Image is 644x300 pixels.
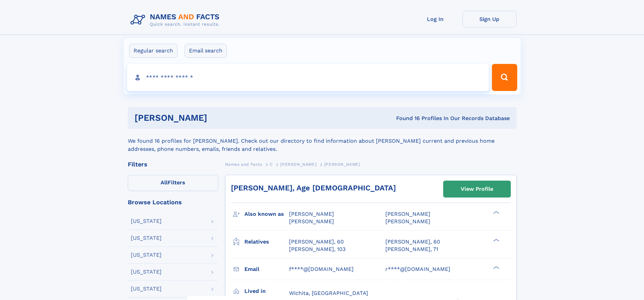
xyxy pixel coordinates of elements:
[131,286,162,292] div: [US_STATE]
[385,218,430,225] span: [PERSON_NAME]
[131,252,162,258] div: [US_STATE]
[244,263,289,275] h3: Email
[324,162,360,167] span: [PERSON_NAME]
[129,44,177,58] label: Regular search
[289,290,368,296] span: Wichita, [GEOGRAPHIC_DATA]
[385,246,438,253] a: [PERSON_NAME], 71
[289,238,344,246] a: [PERSON_NAME], 60
[280,160,316,168] a: [PERSON_NAME]
[128,175,218,191] label: Filters
[244,208,289,220] h3: Also known as
[289,218,334,225] span: [PERSON_NAME]
[127,64,489,91] input: search input
[492,210,500,215] div: ❯
[135,114,302,122] h1: [PERSON_NAME]
[385,211,430,217] span: [PERSON_NAME]
[185,44,227,58] label: Email search
[461,181,493,197] div: View Profile
[462,11,517,27] a: Sign Up
[444,181,510,197] a: View Profile
[131,269,162,275] div: [US_STATE]
[492,265,500,270] div: ❯
[408,11,462,27] a: Log In
[128,11,225,29] img: Logo Names and Facts
[244,236,289,248] h3: Relatives
[280,162,316,167] span: [PERSON_NAME]
[225,160,262,168] a: Names and Facts
[289,246,345,253] a: [PERSON_NAME], 103
[128,129,517,153] div: We found 16 profiles for [PERSON_NAME]. Check out our directory to find information about [PERSON...
[131,218,162,224] div: [US_STATE]
[270,160,273,168] a: C
[385,238,440,246] a: [PERSON_NAME], 60
[244,285,289,297] h3: Lived in
[492,238,500,242] div: ❯
[231,184,396,192] a: [PERSON_NAME], Age [DEMOGRAPHIC_DATA]
[289,211,334,217] span: [PERSON_NAME]
[270,162,273,167] span: C
[128,161,218,167] div: Filters
[128,199,218,205] div: Browse Locations
[161,179,168,186] span: All
[302,115,510,122] div: Found 16 Profiles In Our Records Database
[492,64,517,91] button: Search Button
[131,235,162,241] div: [US_STATE]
